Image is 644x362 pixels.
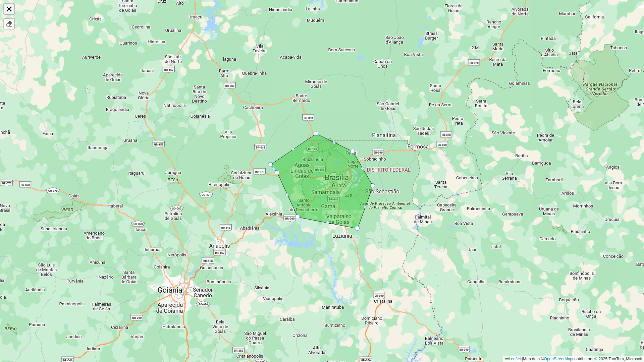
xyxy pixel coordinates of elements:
[544,357,573,361] a: OpenStreetMap
[522,357,523,361] span: |
[503,356,644,362] div: Map data © contributors,© 2025 TomTom, Microsoft
[505,357,521,361] a: Leaflet
[4,4,14,14] a: Abrir mapa em tela cheia
[4,19,14,29] div: Remover camada(s)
